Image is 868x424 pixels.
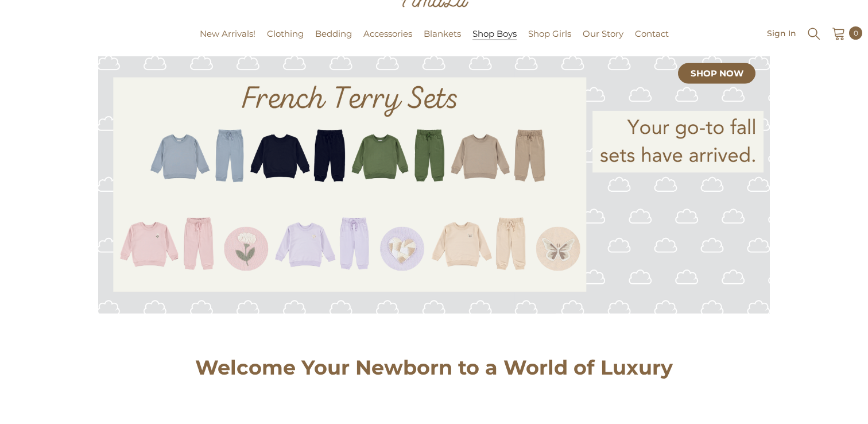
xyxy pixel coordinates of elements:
[6,30,42,38] a: Pimalu
[467,27,522,56] a: Shop Boys
[363,28,412,39] span: Accessories
[472,28,517,40] span: Shop Boys
[267,28,304,39] span: Clothing
[767,29,796,37] span: Sign In
[194,27,261,56] a: New Arrivals!
[629,27,675,56] a: Contact
[418,27,467,56] a: Blankets
[315,28,352,39] span: Bedding
[807,25,821,41] summary: Search
[635,28,669,39] span: Contact
[767,29,796,37] a: Sign In
[358,27,418,56] a: Accessories
[854,27,858,40] span: 0
[678,63,755,84] a: Shop Now
[309,27,358,56] a: Bedding
[583,28,623,39] span: Our Story
[522,27,577,56] a: Shop Girls
[200,28,255,39] span: New Arrivals!
[528,28,571,39] span: Shop Girls
[424,28,461,39] span: Blankets
[98,360,770,376] h2: Welcome Your Newborn to a World of Luxury
[577,27,629,56] a: Our Story
[261,27,309,56] a: Clothing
